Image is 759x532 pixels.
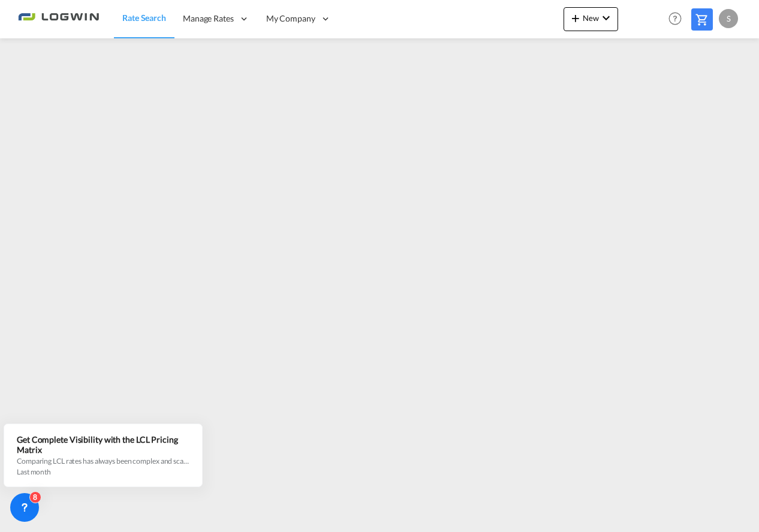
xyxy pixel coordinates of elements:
span: Help [665,8,685,29]
span: Rate Search [122,13,166,23]
span: New [568,13,613,23]
span: Manage Rates [183,13,234,25]
md-icon: icon-plus 400-fg [568,11,583,25]
span: My Company [266,13,315,25]
img: 2761ae10d95411efa20a1f5e0282d2d7.png [18,5,99,32]
div: S [719,9,738,28]
md-icon: icon-chevron-down [599,11,613,25]
button: icon-plus 400-fgNewicon-chevron-down [564,7,618,31]
div: Help [665,8,691,30]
